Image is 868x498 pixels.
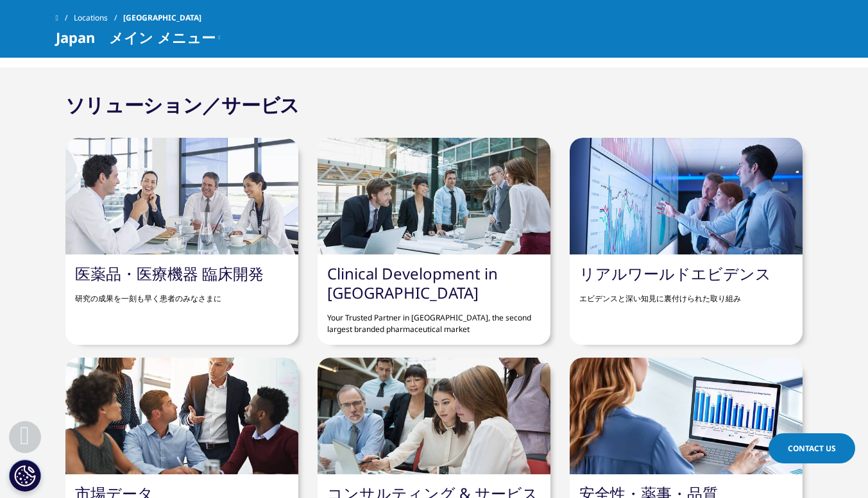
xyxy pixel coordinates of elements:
[579,283,793,304] p: エビデンスと深い知見に裏付けられた取り組み
[788,443,836,454] span: Contact Us
[769,433,855,463] a: Contact Us
[327,303,541,335] p: Your Trusted Partner in [GEOGRAPHIC_DATA], the second largest branded pharmaceutical market
[74,6,123,29] a: Locations
[579,263,771,284] a: リアルワールドエビデンス
[56,29,216,45] span: Japan メイン メニュー
[75,283,289,304] p: 研究の成果を一刻も早く患者のみなさまに
[327,263,498,303] a: Clinical Development in [GEOGRAPHIC_DATA]
[9,460,41,492] button: Cookie 設定
[123,6,201,29] span: [GEOGRAPHIC_DATA]
[75,263,264,284] a: 医薬品・医療機器 臨床開発
[65,92,300,118] h2: ソリューション／サービス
